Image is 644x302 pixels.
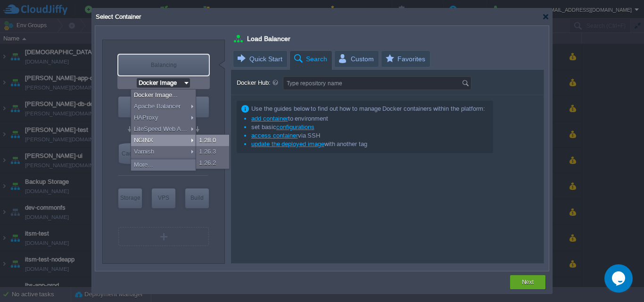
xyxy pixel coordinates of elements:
div: 1.28.0 [196,135,229,146]
p: Use the guides below to find out how to manage Docker containers within the platform: [241,105,485,113]
span: Select Container [95,13,141,20]
div: VPS [152,188,175,207]
a: configurations [276,123,314,131]
div: Build [185,188,209,207]
div: HAProxy [131,112,196,123]
div: 1.26.2 [196,157,229,169]
div: Storage Containers [118,188,142,208]
div: Storage [118,188,142,207]
div: Varnish [131,146,196,157]
li: via SSH [244,131,485,140]
div: NGINX [131,135,196,146]
span: Custom [338,51,374,67]
div: Docker Image... [131,90,196,101]
div: Create New Layer [118,227,209,246]
span: Favorites [384,51,425,67]
div: Load Balancer [234,33,244,45]
div: Cache [119,143,141,164]
div: Build Node [185,188,209,208]
a: access container [251,132,298,139]
label: Docker Hub: [237,76,282,90]
li: with another tag [244,140,485,148]
li: to environment [244,114,485,123]
li: set basic [244,123,485,131]
span: Quick Start [236,51,282,67]
div: Load Balancer [118,55,209,75]
iframe: chat widget [604,264,635,293]
div: 1.26.3 [196,146,229,157]
div: LiteSpeed Web ADC [131,123,196,135]
div: Balancing [118,55,209,75]
button: Next [522,278,534,287]
div: Application Servers [118,97,209,117]
span: Search [293,51,327,67]
div: More... [131,159,196,171]
div: Apache Balancer [131,101,196,112]
a: update the deployed image [251,140,324,147]
a: add container [251,115,288,122]
div: Elastic VPS [152,188,175,208]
